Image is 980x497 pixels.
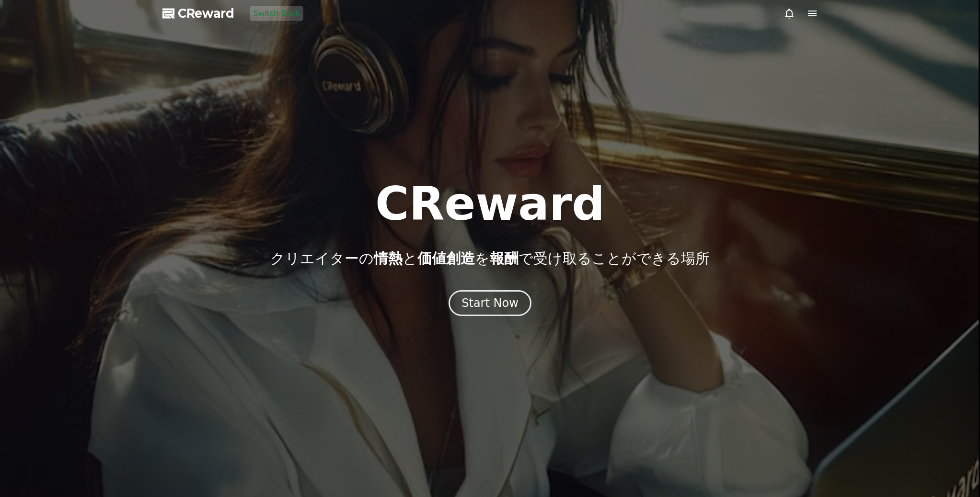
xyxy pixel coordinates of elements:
button: Switch Back [250,6,304,21]
p: クリエイターの と を で受け取ることができる場所 [270,250,710,267]
button: Start Now [449,290,531,316]
span: 情熱 [374,250,403,267]
span: CReward [178,6,234,21]
h1: CReward [375,181,605,227]
span: 報酬 [490,250,519,267]
span: 価値創造 [417,250,475,267]
a: Start Now [449,300,531,309]
div: Start Now [461,295,519,311]
a: CReward [162,6,234,21]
